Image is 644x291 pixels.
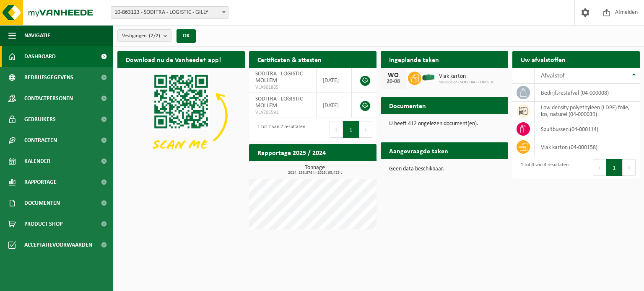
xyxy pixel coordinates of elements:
p: U heeft 412 ongelezen document(en). [389,121,500,127]
p: Geen data beschikbaar. [389,166,500,172]
span: 2024: 153,879 t - 2025: 63,425 t [253,171,377,175]
img: HK-XZ-20-GN-00 [421,70,436,85]
span: 10-863122 - SODITRA - LOGISTIC [439,80,494,85]
h2: Aangevraagde taken [381,142,457,159]
h2: Certificaten & attesten [249,51,330,67]
span: Product Shop [24,214,62,234]
span: VLA901865 [255,84,310,91]
button: Vestigingen(2/2) [117,29,171,42]
span: SODITRA - LOGISTIC - MOLLEM [255,96,306,109]
span: Bedrijfsgegevens [24,67,73,88]
span: Vestigingen [122,30,160,42]
img: Download de VHEPlus App [117,68,245,163]
td: bedrijfsrestafval (04-000008) [535,84,640,102]
button: Previous [330,121,343,138]
button: 1 [343,121,359,138]
a: Bekijk rapportage [314,160,376,177]
h2: Documenten [381,97,434,113]
div: WO [385,72,402,79]
span: Afvalstof [541,72,565,79]
span: Rapportage [24,172,57,193]
div: 1 tot 2 van 2 resultaten [253,120,305,139]
span: 10-863123 - SODITRA - LOGISTIC - GILLY [111,7,228,18]
h2: Rapportage 2025 / 2024 [249,144,334,160]
span: 10-863123 - SODITRA - LOGISTIC - GILLY [111,6,229,19]
div: 20-08 [385,79,402,85]
h2: Download nu de Vanheede+ app! [117,51,229,67]
button: Previous [593,159,606,176]
span: Kalender [24,151,50,172]
td: vlak karton (04-000158) [535,138,640,156]
h3: Tonnage [253,165,377,175]
td: [DATE] [317,68,352,93]
span: Acceptatievoorwaarden [24,234,92,255]
td: [DATE] [317,93,352,118]
count: (2/2) [149,33,160,39]
td: low density polyethyleen (LDPE) folie, los, naturel (04-000039) [535,102,640,120]
button: OK [177,29,196,43]
span: Dashboard [24,46,56,67]
span: Navigatie [24,25,50,46]
span: Vlak karton [439,73,494,80]
span: VLA705591 [255,109,310,116]
button: 1 [606,159,623,176]
span: Contactpersonen [24,88,73,109]
span: Contracten [24,130,57,151]
div: 1 tot 4 van 4 resultaten [517,158,569,177]
span: SODITRA - LOGISTIC - MOLLEM [255,71,306,84]
button: Next [623,159,636,176]
button: Next [359,121,372,138]
h2: Ingeplande taken [381,51,447,67]
span: Gebruikers [24,109,56,130]
td: spuitbussen (04-000114) [535,120,640,138]
span: Documenten [24,193,60,214]
h2: Uw afvalstoffen [512,51,574,67]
